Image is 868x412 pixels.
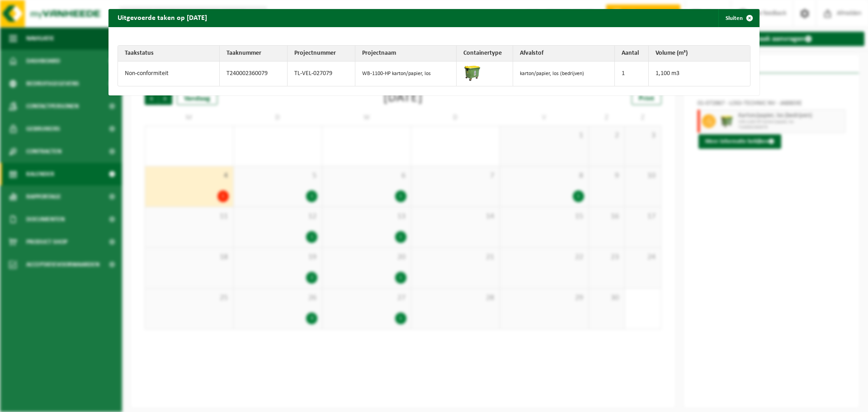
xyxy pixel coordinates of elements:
th: Projectnaam [355,46,457,62]
th: Taaknummer [220,46,288,62]
th: Projectnummer [288,46,355,62]
td: TL-VEL-027079 [288,62,355,86]
h2: Uitgevoerde taken op [DATE] [108,9,216,26]
td: 1 [615,62,649,86]
img: WB-1100-HPE-GN-51 [463,64,481,82]
td: T240002360079 [220,62,288,86]
th: Taakstatus [118,46,220,62]
th: Volume (m³) [649,46,750,62]
th: Afvalstof [513,46,615,62]
td: WB-1100-HP karton/papier, los [355,62,457,86]
th: Aantal [615,46,649,62]
td: karton/papier, los (bedrijven) [513,62,615,86]
td: 1,100 m3 [649,62,750,86]
button: Sluiten [718,9,759,27]
td: Non-conformiteit [118,62,220,86]
th: Containertype [457,46,513,62]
